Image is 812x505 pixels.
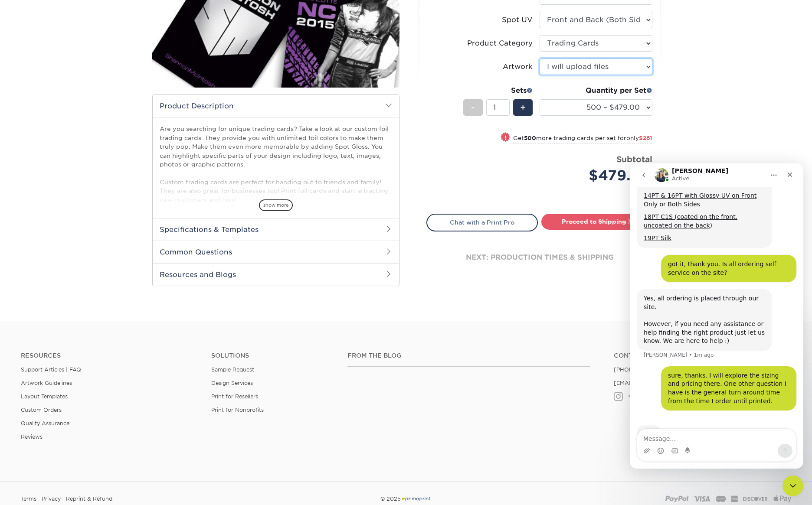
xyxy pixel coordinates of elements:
a: [PHONE_NUMBER] [614,366,668,373]
strong: 500 [524,135,536,141]
a: Contact [614,352,791,359]
strong: Subtotal [616,154,652,164]
h4: From the Blog [347,352,591,359]
iframe: Intercom live chat [630,163,803,469]
a: Print for Resellers [211,393,258,400]
a: Artwork Guidelines [21,380,72,386]
h4: Solutions [211,352,334,359]
h2: Resources and Blogs [153,263,399,286]
a: Print for Nonprofits [211,407,264,413]
a: Design Services [211,380,253,386]
a: Support Articles | FAQ [21,366,81,373]
img: Primoprint [401,495,431,502]
a: Quality Assurance [21,420,69,427]
div: $479.00 [546,165,652,186]
div: Product Category [467,38,533,49]
a: Layout Templates [21,393,68,400]
a: Chat with a Print Pro [426,214,538,231]
h2: Specifications & Templates [153,218,399,241]
iframe: Intercom live chat [783,476,803,496]
div: Artwork [503,62,533,72]
div: Quantity per Set [540,85,652,96]
div: Spot UV [502,15,533,25]
a: Custom Orders [21,407,62,413]
span: + [520,101,526,114]
p: Are you searching for unique trading cards? Take a look at our custom foil trading cards. They pr... [160,124,392,204]
span: $281 [639,135,652,141]
div: Sets [463,85,533,96]
span: show more [259,199,293,211]
small: Get more trading cards per set for [513,135,652,143]
h4: Resources [21,352,198,359]
a: [EMAIL_ADDRESS][DOMAIN_NAME] [614,380,717,386]
h2: Product Description [153,95,399,117]
a: Reviews [21,433,43,440]
div: next: production times & shipping [426,231,653,283]
span: ! [504,133,507,142]
h2: Common Questions [153,241,399,263]
span: - [471,101,475,114]
span: only [626,135,652,141]
a: Proceed to Shipping [541,214,653,229]
a: Sample Request [211,366,254,373]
